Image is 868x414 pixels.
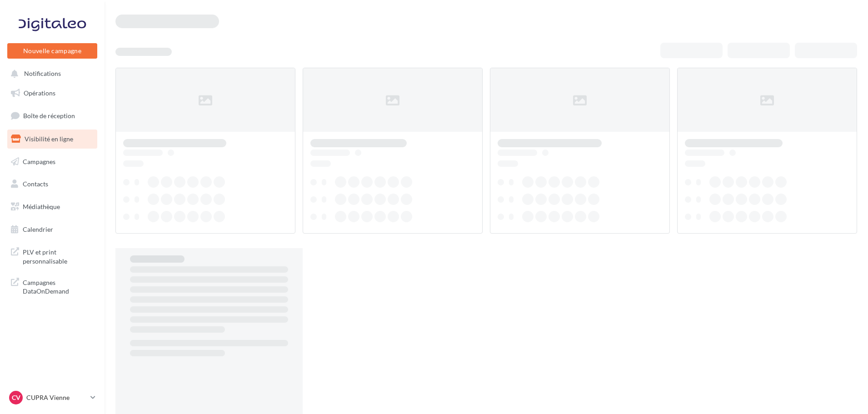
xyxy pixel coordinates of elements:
[23,203,60,210] span: Médiathèque
[5,220,99,239] a: Calendrier
[5,152,99,171] a: Campagnes
[5,273,99,299] a: Campagnes DataOnDemand
[7,389,97,406] a: CV CUPRA Vienne
[25,135,73,143] span: Visibilité en ligne
[5,175,99,194] a: Contacts
[23,246,94,265] span: PLV et print personnalisable
[23,112,75,120] span: Boîte de réception
[5,197,99,216] a: Médiathèque
[5,106,99,125] a: Boîte de réception
[23,180,48,188] span: Contacts
[5,130,99,149] a: Visibilité en ligne
[7,43,97,59] button: Nouvelle campagne
[23,157,55,165] span: Campagnes
[26,393,87,402] p: CUPRA Vienne
[5,84,99,103] a: Opérations
[23,225,53,233] span: Calendrier
[24,89,55,97] span: Opérations
[12,393,20,402] span: CV
[24,70,61,78] span: Notifications
[5,242,99,269] a: PLV et print personnalisable
[23,276,94,296] span: Campagnes DataOnDemand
